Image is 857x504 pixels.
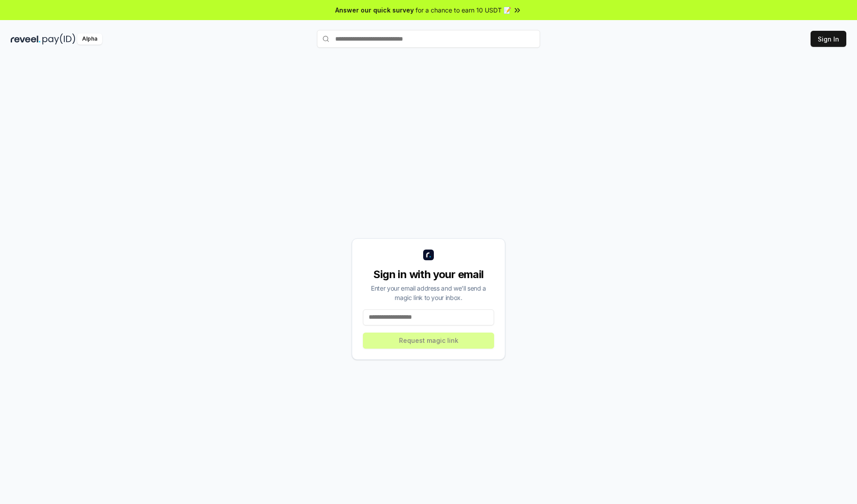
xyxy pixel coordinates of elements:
div: Alpha [77,33,102,45]
img: logo_small [423,250,434,260]
div: Sign in with your email [363,267,494,282]
button: Sign In [811,31,846,47]
div: Enter your email address and we’ll send a magic link to your inbox. [363,283,494,302]
img: pay_id [42,33,75,45]
span: Answer our quick survey [335,5,414,15]
img: reveel_dark [11,33,41,45]
span: for a chance to earn 10 USDT 📝 [416,5,511,15]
